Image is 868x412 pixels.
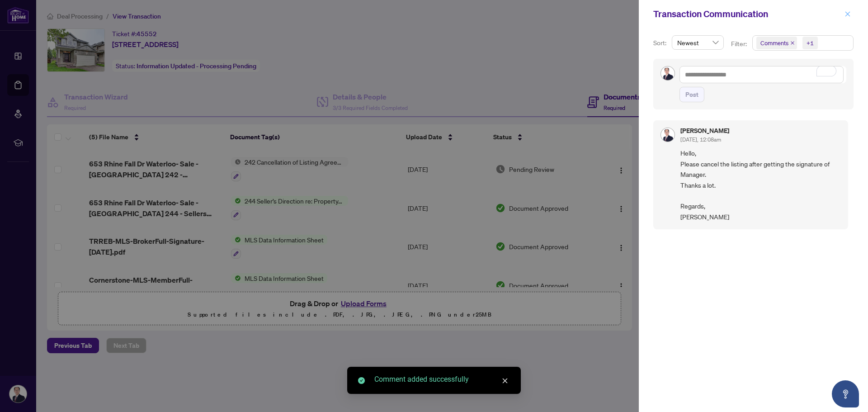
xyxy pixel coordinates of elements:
span: Newest [677,36,718,49]
button: Post [679,87,704,102]
p: Filter: [731,39,748,49]
span: Comments [756,37,797,49]
div: Comment added successfully [374,374,510,385]
h5: [PERSON_NAME] [680,128,729,134]
span: Hello, Please cancel the listing after getting the signature of Manager. Thanks a lot. Regards, [... [680,148,841,222]
div: Transaction Communication [653,7,842,21]
span: check-circle [358,377,365,384]
button: Open asap [832,380,859,407]
span: [DATE], 12:08am [680,136,721,143]
div: +1 [807,38,814,47]
span: Comments [760,38,788,47]
img: Profile Icon [661,128,675,142]
a: Close [500,376,510,386]
textarea: To enrich screen reader interactions, please activate Accessibility in Grammarly extension settings [679,66,844,83]
span: close [790,41,795,45]
span: close [502,378,508,384]
img: Profile Icon [661,66,675,80]
span: close [844,11,851,17]
p: Sort: [653,38,668,48]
